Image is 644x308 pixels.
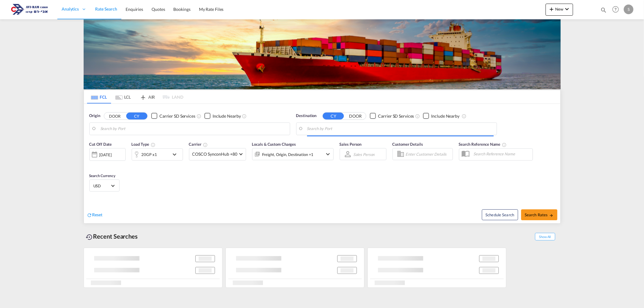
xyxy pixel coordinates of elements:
[405,150,451,159] input: Enter Customer Details
[624,5,633,14] div: S
[525,212,554,217] span: Search Rates
[84,104,560,223] div: Origin DOOR CY Checkbox No InkUnchecked: Search for CY (Container Yard) services for all selected...
[563,5,571,13] md-icon: icon-chevron-down
[462,114,466,119] md-icon: Unchecked: Ignores neighbouring ports when fetching rates.Checked : Includes neighbouring ports w...
[378,113,414,119] div: Carrier SD Services
[87,90,111,103] md-tab-item: FCL
[135,90,159,103] md-tab-item: AIR
[152,7,165,12] span: Quotes
[174,7,191,12] span: Bookings
[189,142,208,147] span: Carrier
[296,113,317,119] span: Destination
[132,142,155,147] span: Load Type
[89,142,112,147] span: Cut Off Date
[252,148,334,160] div: Freight Origin Destination Factory Stuffingicon-chevron-down
[392,142,423,147] span: Customer Details
[62,6,79,12] span: Analytics
[89,148,126,161] div: [DATE]
[610,4,621,14] span: Help
[104,113,125,119] button: DOOR
[142,150,157,159] div: 20GP x1
[323,113,344,119] button: CY
[521,209,557,220] button: Search Ratesicon-arrow-right
[197,114,201,119] md-icon: Unchecked: Search for CY (Container Yard) services for all selected carriers.Checked : Search for...
[86,233,93,241] md-icon: icon-backup-restore
[431,113,460,119] div: Include Nearby
[502,142,507,147] md-icon: Your search will be saved by the below given name
[415,114,420,119] md-icon: Unchecked: Search for CY (Container Yard) services for all selected carriers.Checked : Search for...
[325,151,332,158] md-icon: icon-chevron-down
[345,113,366,119] button: DOOR
[89,173,116,178] span: Search Currency
[100,124,287,133] input: Search by Port
[204,113,241,119] md-checkbox: Checkbox No Ink
[600,7,607,16] div: icon-magnify
[151,142,155,147] md-icon: icon-information-outline
[459,142,507,147] span: Search Reference Name
[242,114,247,119] md-icon: Unchecked: Ignores neighbouring ports when fetching rates.Checked : Includes neighbouring ports w...
[89,113,100,119] span: Origin
[126,7,143,12] span: Enquiries
[340,142,362,147] span: Sales Person
[546,4,573,16] button: icon-plus 400-fgNewicon-chevron-down
[353,150,376,159] md-select: Sales Person
[262,150,314,159] div: Freight Origin Destination Factory Stuffing
[9,3,50,16] img: 166978e0a5f911edb4280f3c7a976193.png
[252,142,296,147] span: Locals & Custom Charges
[151,113,195,119] md-checkbox: Checkbox No Ink
[470,149,533,158] input: Search Reference Name
[93,183,110,189] span: USD
[126,113,147,119] button: CY
[159,113,195,119] div: Carrier SD Services
[549,213,553,218] md-icon: icon-arrow-right
[370,113,414,119] md-checkbox: Checkbox No Ink
[84,19,561,89] img: LCL+%26+FCL+BACKGROUND.png
[132,148,183,160] div: 20GP x1icon-chevron-down
[203,142,208,147] md-icon: The selected Trucker/Carrierwill be displayed in the rate results If the rates are from another f...
[87,212,92,218] md-icon: icon-refresh
[84,230,140,243] div: Recent Searches
[423,113,460,119] md-checkbox: Checkbox No Ink
[111,90,135,103] md-tab-item: LCL
[600,7,607,13] md-icon: icon-magnify
[482,209,518,220] button: Note: By default Schedule search will only considerorigin ports, destination ports and cut off da...
[93,181,116,190] md-select: Select Currency: $ USDUnited States Dollar
[99,152,112,157] div: [DATE]
[139,94,147,98] md-icon: icon-airplane
[192,151,237,157] span: COSCO SynconHub +80
[548,5,555,13] md-icon: icon-plus 400-fg
[87,90,184,103] md-pagination-wrapper: Use the left and right arrow keys to navigate between tabs
[610,4,624,15] div: Help
[199,7,224,12] span: My Rate Files
[95,6,117,11] span: Rate Search
[213,113,241,119] div: Include Nearby
[171,151,181,158] md-icon: icon-chevron-down
[307,124,494,133] input: Search by Port
[548,7,571,11] span: New
[89,160,94,168] md-datepicker: Select
[535,233,555,240] span: Show All
[92,212,103,217] span: Reset
[87,212,103,218] div: icon-refreshReset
